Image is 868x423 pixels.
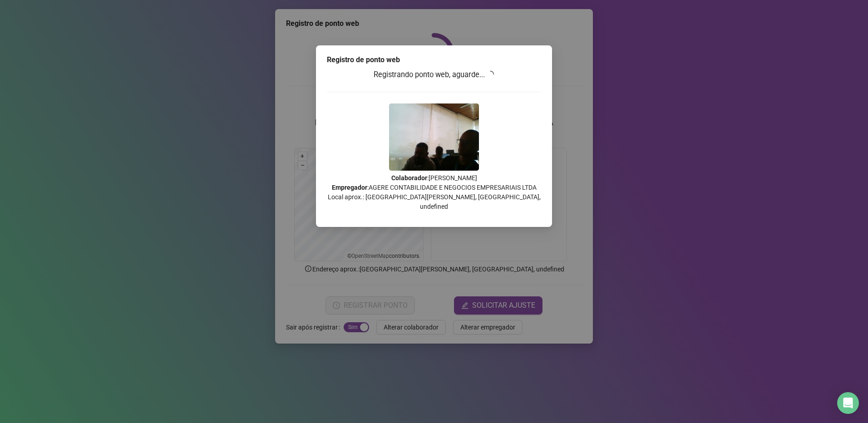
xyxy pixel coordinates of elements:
h3: Registrando ponto web, aguarde... [327,69,541,81]
div: Registro de ponto web [327,54,541,65]
strong: Colaborador [391,174,427,182]
div: Open Intercom Messenger [837,392,859,414]
img: 9k= [389,103,479,171]
span: loading [486,70,495,79]
p: : [PERSON_NAME] : AGERE CONTABILIDADE E NEGOCIOS EMPRESARIAIS LTDA Local aprox.: [GEOGRAPHIC_DATA... [327,173,541,211]
strong: Empregador [332,184,367,191]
